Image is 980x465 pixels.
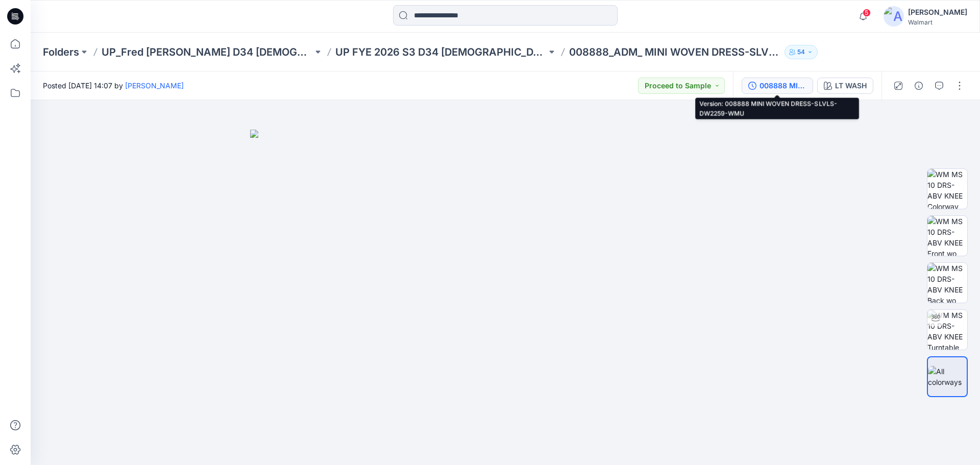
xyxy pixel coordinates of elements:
[863,9,871,17] span: 5
[884,6,904,27] img: avatar
[908,18,967,26] div: Walmart
[817,78,873,94] button: LT WASH
[927,169,967,209] img: WM MS 10 DRS-ABV KNEE Colorway wo Avatar
[835,80,867,91] div: LT WASH
[569,45,780,59] p: 008888_ADM_ MINI WOVEN DRESS-SLVLS-DW2259-WMU
[759,80,806,91] div: 008888 MINI WOVEN DRESS-SLVLS-DW2259-WMU
[928,366,967,387] img: All colorways
[797,46,805,58] p: 54
[43,45,79,59] a: Folders
[742,78,813,94] button: 008888 MINI WOVEN DRESS-SLVLS-DW2259-WMU
[927,216,967,256] img: WM MS 10 DRS-ABV KNEE Front wo Avatar
[335,45,547,59] a: UP FYE 2026 S3 D34 [DEMOGRAPHIC_DATA] Dresses [PERSON_NAME]
[102,45,313,59] a: UP_Fred [PERSON_NAME] D34 [DEMOGRAPHIC_DATA] Dresses
[125,81,184,90] a: [PERSON_NAME]
[927,263,967,303] img: WM MS 10 DRS-ABV KNEE Back wo Avatar
[908,6,967,18] div: [PERSON_NAME]
[785,45,818,59] button: 54
[927,310,967,350] img: WM MS 10 DRS-ABV KNEE Turntable with Avatar
[911,78,927,94] button: Details
[43,80,184,91] span: Posted [DATE] 14:07 by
